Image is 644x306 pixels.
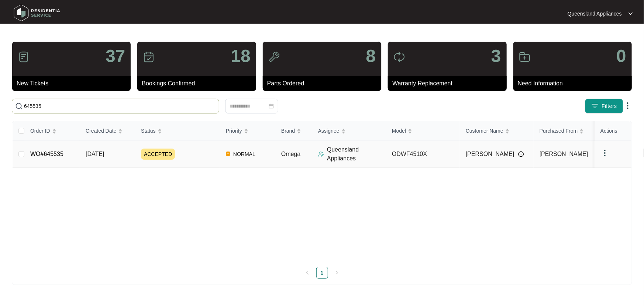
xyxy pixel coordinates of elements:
img: icon [143,51,155,63]
img: icon [519,51,531,63]
img: Info icon [518,151,524,157]
img: dropdown arrow [628,12,633,16]
span: [PERSON_NAME] [466,150,514,159]
span: Created Date [86,127,116,135]
th: Created Date [80,121,135,141]
th: Assignee [312,121,386,141]
span: NORMAL [230,150,258,159]
p: 8 [366,47,376,65]
th: Status [135,121,220,141]
img: Vercel Logo [226,152,230,156]
span: Priority [226,127,242,135]
a: WO#645535 [30,151,63,157]
p: Queensland Appliances [568,10,622,17]
span: [PERSON_NAME] [540,151,588,157]
p: 37 [106,47,125,65]
th: Brand [275,121,312,141]
span: left [305,271,310,275]
img: icon [393,51,405,63]
span: right [335,271,339,275]
th: Model [386,121,460,141]
p: 3 [491,47,501,65]
th: Purchased From [534,121,607,141]
th: Order ID [24,121,80,141]
li: 1 [316,267,328,279]
p: Need Information [518,79,632,88]
th: Priority [220,121,275,141]
button: left [302,267,313,279]
a: 1 [317,267,328,278]
img: Assigner Icon [318,151,324,157]
span: Model [392,127,406,135]
button: right [331,267,343,279]
p: 18 [231,47,250,65]
span: ACCEPTED [141,149,175,160]
span: Status [141,127,156,135]
span: Purchased From [540,127,578,135]
img: search-icon [15,102,23,110]
img: icon [268,51,280,63]
p: Queensland Appliances [327,145,386,163]
img: residentia service logo [11,2,63,24]
input: Search by Order Id, Assignee Name, Customer Name, Brand and Model [24,102,216,110]
span: Filters [602,102,617,110]
span: Order ID [30,127,50,135]
span: Assignee [318,127,340,135]
img: filter icon [591,102,599,110]
span: Customer Name [466,127,503,135]
li: Next Page [331,267,343,279]
li: Previous Page [302,267,313,279]
p: 0 [616,47,626,65]
span: Omega [281,151,300,157]
img: dropdown arrow [600,149,609,157]
p: Parts Ordered [267,79,381,88]
p: New Tickets [17,79,131,88]
span: [DATE] [86,151,104,157]
button: filter iconFilters [585,99,623,113]
p: Bookings Confirmed [142,79,256,88]
img: dropdown arrow [623,101,632,110]
img: icon [18,51,30,63]
th: Actions [595,121,631,141]
span: Brand [281,127,295,135]
th: Customer Name [460,121,534,141]
p: Warranty Replacement [392,79,506,88]
td: ODWF4510X [386,141,460,168]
